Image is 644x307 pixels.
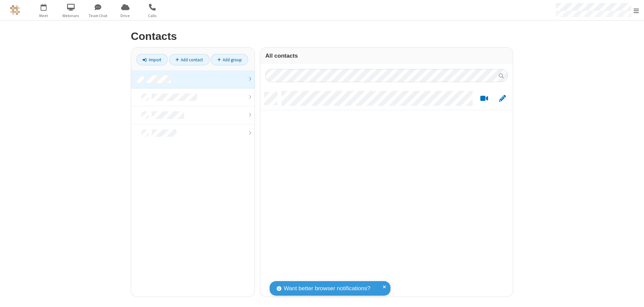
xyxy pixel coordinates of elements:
span: Want better browser notifications? [284,284,370,293]
span: Calls [140,13,165,19]
a: Import [136,54,168,65]
span: Drive [113,13,138,19]
div: grid [260,87,513,297]
button: Start a video meeting [478,95,491,103]
a: Add contact [169,54,210,65]
span: Meet [31,13,56,19]
h3: All contacts [265,53,508,59]
span: Webinars [58,13,84,19]
img: QA Selenium DO NOT DELETE OR CHANGE [10,5,20,15]
h2: Contacts [131,30,513,42]
iframe: Chat [627,290,639,302]
a: Add group [211,54,248,65]
button: Edit [496,95,509,103]
span: Team Chat [86,13,111,19]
